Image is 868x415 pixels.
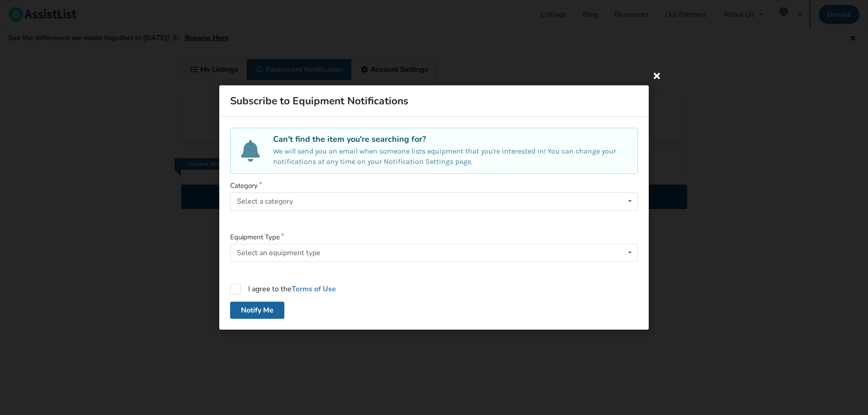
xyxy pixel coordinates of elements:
[237,249,321,256] div: Select an equipment type
[219,85,649,117] div: Subscribe to Equipment Notifications
[237,198,293,205] div: Select a category
[230,302,284,319] button: Notify Me
[292,284,336,294] a: Terms of Use
[230,284,336,294] label: I agree to the
[230,233,638,242] label: Equipment Type
[273,134,627,145] div: Can't find the item you're searching for?
[273,146,627,167] p: We will send you an email when someone lists equipment that you're interested in! You can change ...
[230,181,638,191] label: Category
